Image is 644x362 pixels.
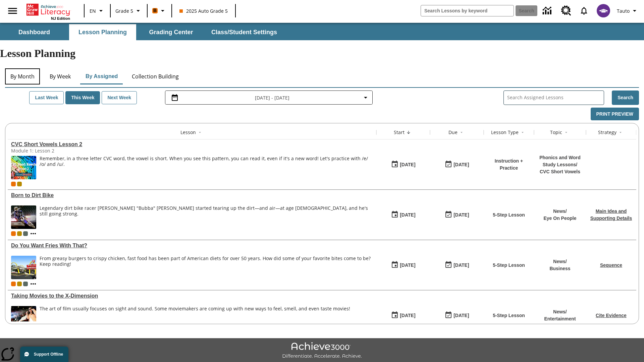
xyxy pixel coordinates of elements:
p: CVC Short Vowels [537,168,583,175]
a: Notifications [575,2,593,19]
div: CVC Short Vowels Lesson 2 [11,141,373,147]
a: Sequence [600,262,622,268]
div: [DATE] [453,211,469,219]
button: Sort [519,128,527,136]
button: Show more classes [29,280,37,288]
button: 08/20/25: First time the lesson was available [389,158,418,171]
p: 5-Step Lesson [493,212,525,219]
p: 5-Step Lesson [493,262,525,269]
p: Instruction + Practice [487,158,531,172]
div: Start [394,129,405,136]
button: Collection Building [126,68,184,84]
img: One of the first McDonald's stores, with the iconic red sign and golden arches. [11,256,36,279]
div: Legendary dirt bike racer [PERSON_NAME] "Bubba" [PERSON_NAME] started tearing up the dirt—and air... [40,205,373,217]
p: News / [543,208,576,215]
button: Class/Student Settings [206,24,282,40]
button: Open side menu [3,1,22,21]
div: [DATE] [453,161,469,169]
div: [DATE] [453,311,469,320]
button: 08/24/25: Last day the lesson can be accessed [442,309,471,322]
button: This Week [65,91,100,104]
p: Remember, in a three letter CVC word, the vowel is short. When you see this pattern, you can read... [40,156,373,167]
div: Lesson [180,129,196,136]
button: Sort [196,128,204,136]
p: 5-Step Lesson [493,312,525,319]
div: New 2025 class [17,182,22,186]
a: Main Idea and Supporting Details [590,208,632,221]
a: CVC Short Vowels Lesson 2, Lessons [11,141,373,147]
span: EN [90,7,96,14]
div: The art of film usually focuses on sight and sound. Some moviemakers are coming up with new ways ... [40,306,350,329]
div: Lesson Type [491,129,519,136]
a: Born to Dirt Bike, Lessons [11,192,373,198]
div: OL 2025 Auto Grade 6 [23,231,28,236]
div: From greasy burgers to crispy chicken, fast food has been part of American diets for over 50 year... [40,256,373,279]
div: Module 1: Lesson 2 [11,147,112,154]
button: Print Preview [591,108,639,121]
span: [DATE] - [DATE] [255,94,289,101]
span: OL 2025 Auto Grade 6 [23,282,28,286]
div: [DATE] [400,261,415,269]
input: search field [421,5,514,16]
div: Due [448,129,458,136]
span: 2025 Auto Grade 5 [179,7,228,14]
p: Entertainment [544,315,576,322]
span: Remember, in a three letter CVC word, the vowel is short. When you see this pattern, you can read... [40,156,373,179]
button: Sort [562,128,570,136]
button: 08/20/25: Last day the lesson can be accessed [442,158,471,171]
button: By Week [43,68,77,84]
img: Achieve3000 Differentiate Accelerate Achieve [282,342,362,359]
button: Profile/Settings [614,5,641,17]
button: 08/18/25: First time the lesson was available [389,309,418,322]
p: Business [549,265,570,272]
a: Cite Evidence [596,313,627,318]
a: Home [26,3,70,16]
button: By Month [5,68,40,84]
button: Boost Class color is orange. Change class color [150,5,169,17]
div: Do You Want Fries With That? [11,243,373,249]
a: Resource Center, Will open in new tab [557,2,575,20]
button: Lesson Planning [69,24,136,40]
span: Legendary dirt bike racer James "Bubba" Stewart started tearing up the dirt—and air—at age 4, and... [40,205,373,229]
div: Taking Movies to the X-Dimension [11,293,373,299]
button: Next Week [102,91,137,104]
a: Taking Movies to the X-Dimension, Lessons [11,293,373,299]
button: Show more classes [29,230,37,238]
div: [DATE] [400,311,415,320]
div: Home [26,2,70,20]
span: New 2025 class [17,231,22,236]
button: Sort [405,128,413,136]
button: Last Week [29,91,64,104]
button: By Assigned [80,68,123,84]
p: Phonics and Word Study Lessons / [537,154,583,168]
button: 08/18/25: First time the lesson was available [389,259,418,271]
svg: Collapse Date Range Filter [362,94,370,102]
div: Current Class [11,282,16,286]
a: Data Center [539,2,557,20]
button: Support Offline [20,347,68,362]
button: Dashboard [1,24,68,40]
div: [DATE] [400,211,415,219]
div: New 2025 class [17,282,22,286]
img: Motocross racer James Stewart flies through the air on his dirt bike. [11,205,36,229]
p: Eye On People [543,215,576,222]
div: Strategy [598,129,616,136]
div: Current Class [11,182,16,186]
p: News / [549,258,570,265]
input: Search Assigned Lessons [507,93,604,103]
div: [DATE] [453,261,469,269]
button: Select a new avatar [593,2,614,19]
span: B [153,6,157,15]
span: NJ Edition [51,16,70,20]
p: News / [544,308,576,315]
div: Current Class [11,231,16,236]
span: Support Offline [34,352,63,357]
span: Tauto [617,7,630,14]
div: Born to Dirt Bike [11,192,373,198]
